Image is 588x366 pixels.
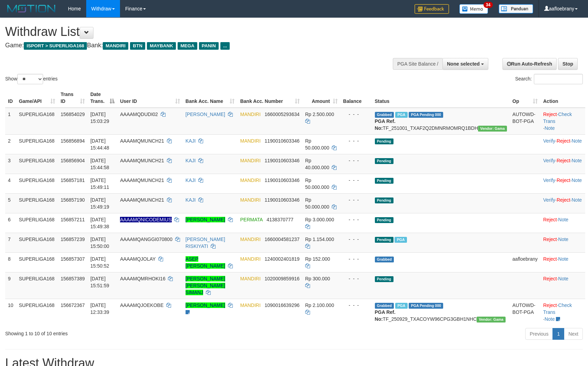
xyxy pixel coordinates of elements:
span: AAAAMQJOEKOBE [120,302,163,308]
span: Pending [375,138,393,144]
span: PGA Pending [409,112,443,118]
span: Vendor URL: https://trx31.1velocity.biz [478,126,507,132]
span: Copy 1190010603346 to clipboard [265,138,299,144]
span: [DATE] 15:51:59 [90,276,109,288]
a: Verify [543,158,555,163]
span: AAAAMQMUNCH21 [120,197,164,203]
a: Note [558,256,569,262]
span: 156854029 [61,112,85,117]
span: Grabbed [375,257,394,262]
span: Pending [375,178,393,184]
b: PGA Ref. No: [375,309,396,322]
td: · · [540,108,585,135]
span: MANDIRI [240,237,260,242]
span: PANIN [199,42,219,50]
span: Rp 1.154.000 [305,237,334,242]
td: AUTOWD-BOT-PGA [510,299,540,325]
span: Grabbed [375,303,394,309]
h1: Withdraw List [5,25,385,39]
td: 9 [5,272,16,299]
td: 7 [5,233,16,252]
span: ISPORT > SUPERLIGA168 [24,42,87,50]
span: MANDIRI [240,302,260,308]
a: Note [558,276,569,281]
a: Note [545,125,555,131]
span: MANDIRI [240,138,260,144]
th: User ID: activate to sort column ascending [117,88,183,108]
td: · · [540,154,585,174]
div: PGA Site Balance / [393,58,442,70]
span: Grabbed [375,112,394,118]
a: Check Trans [543,112,572,124]
span: Copy 1240002401819 to clipboard [265,256,299,262]
td: · · [540,299,585,325]
td: 10 [5,299,16,325]
div: Showing 1 to 10 of 10 entries [5,327,240,337]
span: Rp 50.000.000 [305,138,329,151]
span: Rp 2.500.000 [305,112,334,117]
td: · [540,233,585,252]
div: - - - [343,302,369,309]
a: Verify [543,138,555,144]
span: [DATE] 15:03:29 [90,112,109,124]
span: MANDIRI [240,112,260,117]
span: Rp 50.000.000 [305,197,329,210]
td: SUPERLIGA168 [16,233,58,252]
td: 1 [5,108,16,135]
div: - - - [343,177,369,184]
label: Show entries [5,74,58,84]
input: Search: [534,74,583,84]
span: Copy 1660005293634 to clipboard [265,112,299,117]
button: None selected [442,58,488,70]
a: Note [571,138,582,144]
a: KAJI [186,197,196,203]
a: Note [558,237,569,242]
a: Note [571,177,582,183]
div: - - - [343,236,369,243]
span: [DATE] 15:49:38 [90,217,109,229]
span: Copy 1020009859916 to clipboard [265,276,299,281]
a: KAJI [186,138,196,144]
span: AAAAMQJOLAY [120,256,156,262]
img: Feedback.jpg [415,4,449,14]
td: · [540,252,585,272]
th: Bank Acc. Number: activate to sort column ascending [237,88,302,108]
span: 34 [484,2,493,8]
a: [PERSON_NAME] [186,302,225,308]
td: · · [540,174,585,193]
span: MAYBANK [147,42,176,50]
span: [DATE] 15:44:48 [90,138,109,151]
span: Copy 1090016639296 to clipboard [265,302,299,308]
span: Copy 1190010603346 to clipboard [265,177,299,183]
a: Reject [543,112,557,117]
a: Reject [557,158,570,163]
td: TF_250929_TXACOYW96CPG3GBH1NHC [372,299,510,325]
span: Pending [375,276,393,282]
span: Pending [375,158,393,164]
span: MANDIRI [240,177,260,183]
th: Op: activate to sort column ascending [510,88,540,108]
th: Date Trans.: activate to sort column descending [88,88,117,108]
th: Balance [340,88,372,108]
span: 156856904 [61,158,85,163]
a: Verify [543,177,555,183]
span: AAAAMQMUNCH21 [120,158,164,163]
a: Note [571,158,582,163]
span: [DATE] 15:49:19 [90,197,109,210]
span: None selected [447,61,480,67]
span: 156857181 [61,177,85,183]
th: Game/API: activate to sort column ascending [16,88,58,108]
td: 4 [5,174,16,193]
a: KAJI [186,177,196,183]
a: Previous [525,328,553,340]
a: Run Auto-Refresh [502,58,557,70]
span: AAAAMQANGGI070800 [120,237,172,242]
td: 5 [5,193,16,213]
span: Copy 1190010603346 to clipboard [265,197,299,203]
a: Reject [543,237,557,242]
a: Reject [543,276,557,281]
b: PGA Ref. No: [375,118,396,131]
div: - - - [343,275,369,282]
th: Trans ID: activate to sort column ascending [58,88,88,108]
a: Reject [557,177,570,183]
